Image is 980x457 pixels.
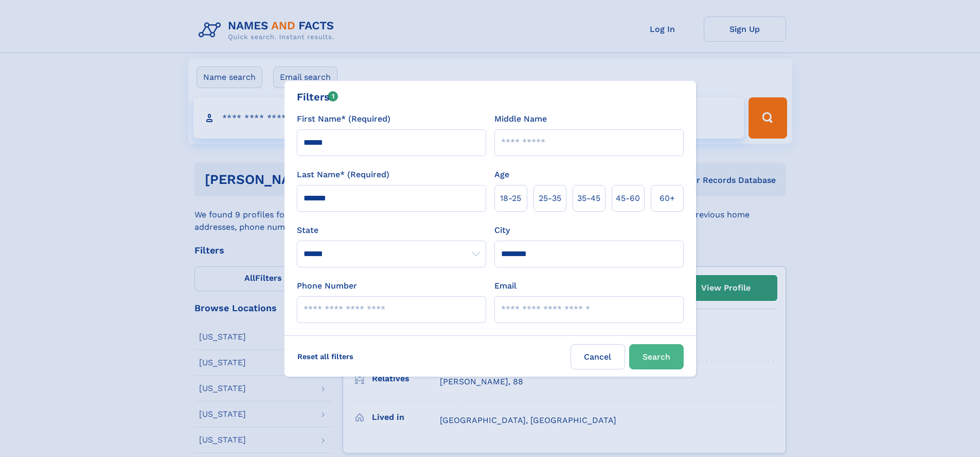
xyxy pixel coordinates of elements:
label: Email [494,280,516,292]
label: Age [494,168,509,181]
div: Filters [297,89,338,105]
label: Middle Name [494,113,547,125]
label: Last Name* (Required) [297,168,389,181]
span: 60+ [660,192,675,205]
span: 25‑35 [539,192,561,205]
label: Cancel [571,344,625,369]
label: Phone Number [297,280,357,292]
span: 18‑25 [500,192,521,205]
span: 35‑45 [577,192,600,205]
span: 45‑60 [616,192,640,205]
button: Search [629,344,684,369]
label: City [494,224,510,236]
label: State [297,224,486,236]
label: First Name* (Required) [297,113,390,125]
label: Reset all filters [291,344,360,369]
